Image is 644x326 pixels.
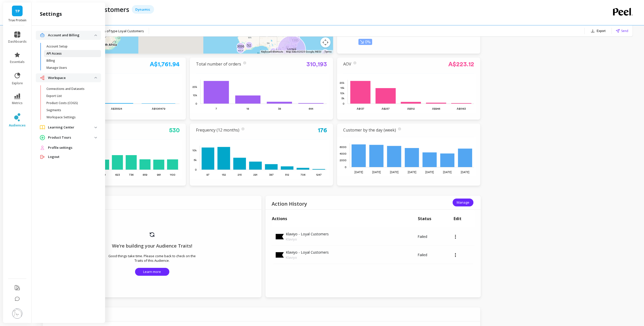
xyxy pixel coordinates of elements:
p: 152 [276,48,281,52]
span: explore [12,81,23,85]
img: down caret icon [94,127,97,128]
img: navigation item icon [40,75,45,80]
p: 1494 [270,49,277,54]
p: Klaviyo - Loyal Customers [286,232,329,237]
span: Learn more [143,269,161,274]
p: Klaviyo - Loyal Customers [286,250,329,255]
a: A$223.12 [448,60,474,68]
span: audiences [9,123,26,127]
h2: settings [40,10,62,18]
p: Learning Center [48,125,94,130]
a: Customer by the day (week) [343,127,396,133]
p: Billing [46,59,55,63]
p: 3036 [237,44,244,48]
button: Map camera controls [320,37,331,47]
p: Export List [46,94,62,98]
th: Actions [272,210,418,227]
img: navigation item icon [40,145,45,150]
img: down caret icon [94,35,97,36]
p: Product Costs (COGS) [46,101,78,105]
a: 310,193 [306,60,327,68]
span: TP [15,8,20,14]
button: Manage [453,199,473,206]
a: 530 [169,126,180,134]
button: Keyboard shortcuts [261,50,283,54]
p: Good things take time. Please come back to check on the Traits of this Audience. [106,254,199,263]
a: 176 [318,126,327,134]
p: API Access [46,52,62,56]
a: Terms (opens in new tab) [324,50,332,53]
a: Frequency (12 months) [196,127,239,133]
th: Status [418,210,453,227]
a: Total number of orders [196,61,241,67]
p: True Protein [8,18,27,22]
img: profile picture [12,308,22,319]
p: Segments [46,108,61,112]
td: Failed [418,246,453,264]
p: Account Setup [46,44,68,48]
span: Profile settings [48,145,72,150]
span: Manage [457,200,469,205]
button: Send [616,28,628,33]
p: Connections and Datasets [46,87,85,91]
p: Account and Billing [48,33,94,38]
a: Profile settings [48,145,97,150]
span: Send [621,28,628,33]
img: Empty Goal [149,232,155,238]
p: Manage Users [46,66,67,70]
img: navigation item icon [40,33,45,38]
p: Action History [272,199,307,206]
span: Logout [48,154,59,159]
p: Klaviyo [286,237,329,242]
span: Map data ©2025 Google, INEGI [286,50,321,53]
span: dashboards [8,40,27,44]
img: navigation item icon [40,154,45,159]
td: Failed [418,227,453,246]
p: Klaviyo [286,255,329,260]
p: 10789 [287,47,296,52]
a: A$1,761.94 [150,60,180,68]
img: navigation item icon [40,135,45,140]
p: We're building your Audience Traits! [49,243,255,249]
span: metrics [12,101,23,105]
img: navigation item icon [40,125,45,129]
button: Export [589,27,608,35]
p: Product Tours [48,135,94,140]
img: down caret icon [94,77,97,78]
p: Workspace Settings [46,115,76,119]
a: AOV [343,61,351,67]
button: Learn more [135,268,169,276]
p: 52 [247,43,251,47]
th: Edit [453,210,475,227]
p: 0% [358,39,372,45]
div: Dynamic [132,5,154,14]
img: down caret icon [94,137,97,138]
span: essentials [10,60,25,64]
p: Workspace [48,75,94,80]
